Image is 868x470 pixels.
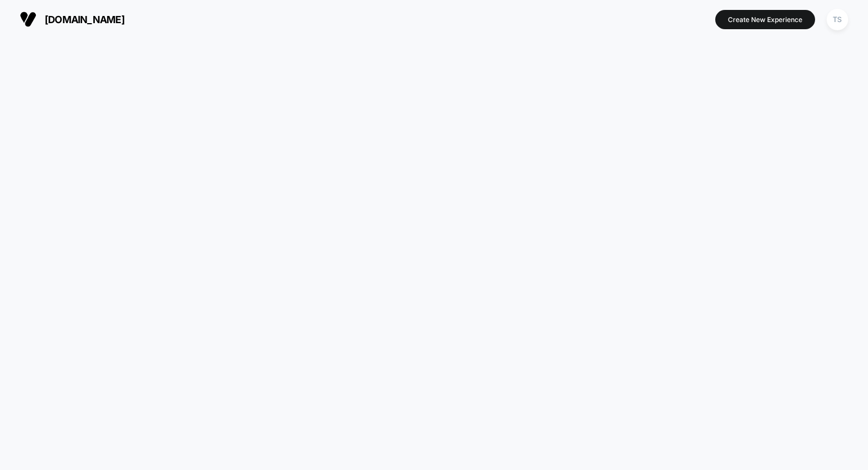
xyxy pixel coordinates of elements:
[715,10,815,29] button: Create New Experience
[827,9,848,30] div: TS
[823,8,851,31] button: TS
[20,11,36,28] img: Visually logo
[45,14,125,25] span: [DOMAIN_NAME]
[17,10,128,28] button: [DOMAIN_NAME]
